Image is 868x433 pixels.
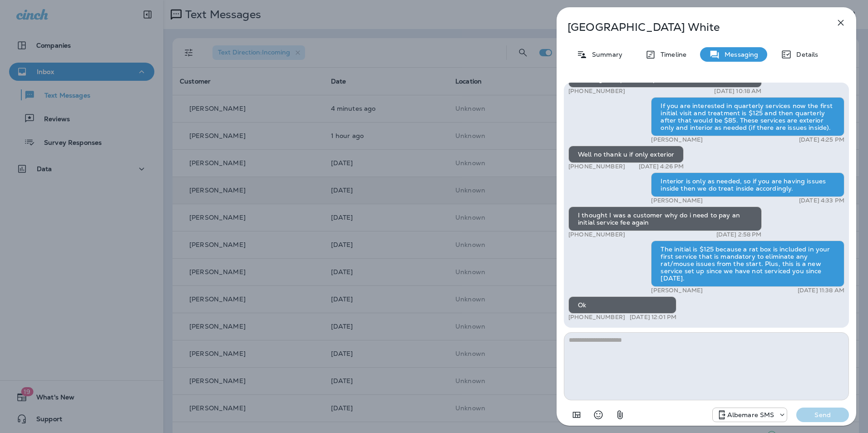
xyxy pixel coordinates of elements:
p: [DATE] 10:18 AM [714,88,761,95]
p: Details [792,51,818,58]
p: [PERSON_NAME] [651,287,703,294]
p: [DATE] 4:26 PM [639,163,684,170]
p: [GEOGRAPHIC_DATA] White [567,21,815,34]
p: [PHONE_NUMBER] [568,88,625,95]
p: [DATE] 2:58 PM [716,231,762,238]
p: [PHONE_NUMBER] [568,163,625,170]
p: Summary [587,51,622,58]
p: Timeline [656,51,686,58]
p: [DATE] 4:25 PM [799,136,844,143]
div: Well no thank u if only exterior [568,146,684,163]
p: [PERSON_NAME] [651,197,703,204]
p: [DATE] 11:38 AM [798,287,844,294]
p: Messaging [720,51,758,58]
div: I thought I was a customer why do i need to pay an initial service fee again [568,207,762,231]
p: Albemare SMS [727,411,774,418]
div: Interior is only as needed, so if you are having issues inside then we do treat inside accordingly. [651,172,844,197]
div: The initial is $125 because a rat box is included in your first service that is mandatory to elim... [651,241,844,287]
div: +1 (252) 600-3555 [713,409,787,420]
div: If you are interested in quarterly services now the first initial visit and treatment is $125 and... [651,97,844,136]
p: [PERSON_NAME] [651,136,703,143]
p: [PHONE_NUMBER] [568,231,625,238]
p: [DATE] 4:33 PM [799,197,844,204]
button: Select an emoji [589,406,607,424]
button: Add in a premade template [567,406,586,424]
p: [DATE] 12:01 PM [630,314,676,321]
div: Ok [568,296,676,314]
p: [PHONE_NUMBER] [568,314,625,321]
